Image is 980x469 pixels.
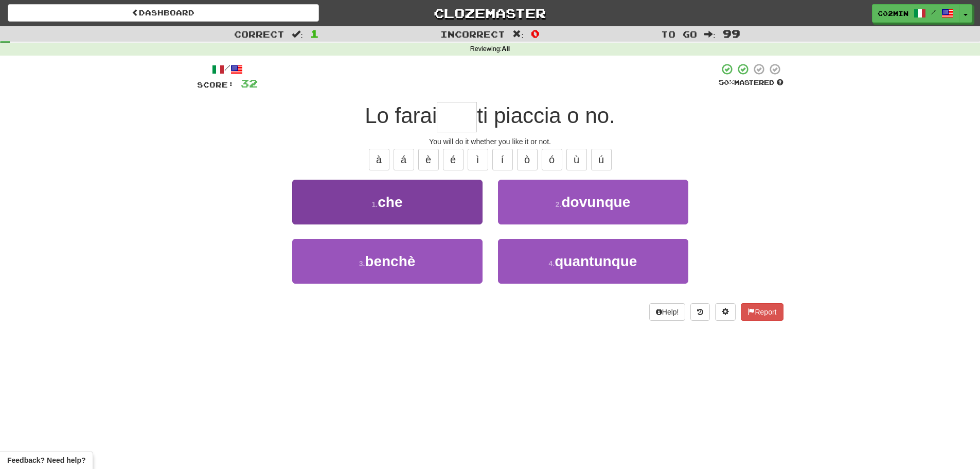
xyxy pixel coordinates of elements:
[555,253,637,269] span: quantunque
[719,78,783,88] div: Mastered
[477,103,615,128] span: ti piaccia o no.
[872,4,959,23] a: c02min /
[549,259,555,268] small: 4 .
[561,194,630,210] span: dovunque
[649,303,686,321] button: Help!
[531,27,540,40] span: 0
[197,136,783,147] div: You will do it whether you like it or not.
[310,27,319,40] span: 1
[197,63,258,76] div: /
[8,4,319,22] a: Dashboard
[365,253,415,269] span: benchè
[719,78,734,86] span: 50 %
[498,239,688,284] button: 4.quantunque
[723,27,740,40] span: 99
[334,4,646,22] a: Clozemaster
[931,8,936,15] span: /
[661,29,697,39] span: To go
[542,149,562,170] button: ó
[878,9,908,18] span: c02min
[591,149,612,170] button: ú
[292,239,483,284] button: 3.benchè
[440,29,505,39] span: Incorrect
[690,303,710,321] button: Round history (alt+y)
[492,149,513,170] button: í
[704,30,716,39] span: :
[502,45,510,53] strong: All
[394,149,414,170] button: á
[365,103,437,128] span: Lo farai
[556,200,562,209] small: 2 .
[197,80,234,89] span: Score:
[7,455,85,465] span: Open feedback widget
[468,149,488,170] button: ì
[443,149,464,170] button: é
[378,194,402,210] span: che
[234,29,284,39] span: Correct
[517,149,538,170] button: ò
[359,259,365,268] small: 3 .
[512,30,524,39] span: :
[418,149,439,170] button: è
[741,303,783,321] button: Report
[369,149,389,170] button: à
[498,180,688,224] button: 2.dovunque
[292,180,483,224] button: 1.che
[372,200,378,209] small: 1 .
[566,149,587,170] button: ù
[240,77,258,90] span: 32
[292,30,303,39] span: :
